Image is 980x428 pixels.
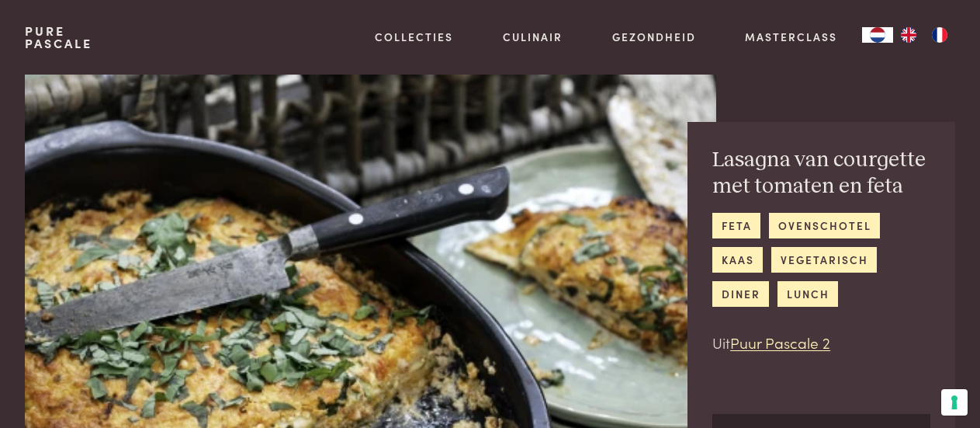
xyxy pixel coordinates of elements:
[375,29,453,45] a: Collecties
[612,29,696,45] a: Gezondheid
[893,27,955,43] ul: Language list
[771,247,877,273] a: vegetarisch
[862,27,955,43] aside: Language selected: Nederlands
[893,27,924,43] a: EN
[777,281,838,307] a: lunch
[712,147,930,200] h2: Lasagna van courgette met tomaten en feta
[862,27,893,43] a: NL
[712,247,763,273] a: kaas
[730,332,830,353] a: Puur Pascale 2
[712,281,769,307] a: diner
[769,213,880,238] a: ovenschotel
[712,332,930,354] p: Uit
[712,213,760,238] a: feta
[924,27,955,43] a: FR
[503,29,563,45] a: Culinair
[862,27,893,43] div: Language
[941,389,968,416] button: Uw voorkeuren voor toestemming voor trackingtechnologieën
[25,25,92,50] a: PurePascale
[745,29,837,45] a: Masterclass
